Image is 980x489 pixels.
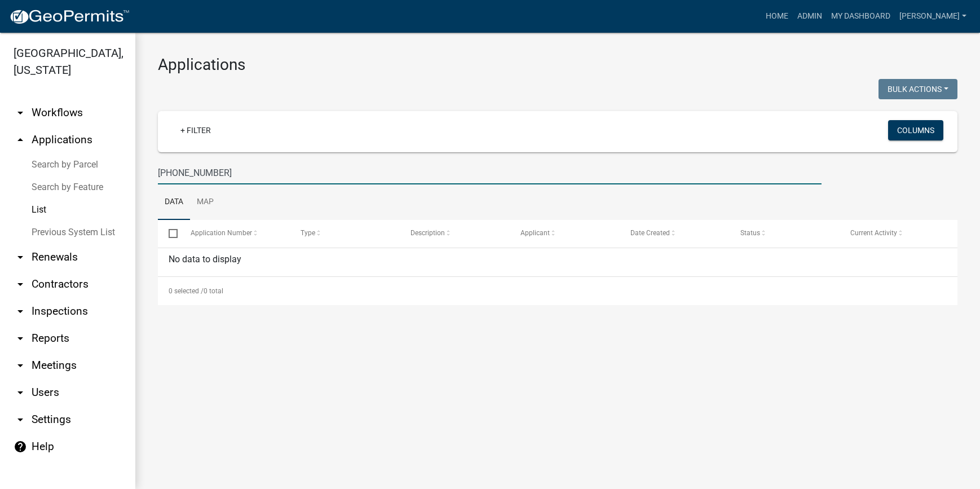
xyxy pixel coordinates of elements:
i: help [14,440,27,453]
a: Data [158,184,190,221]
datatable-header-cell: Date Created [620,220,730,247]
span: Type [301,229,315,237]
h3: Applications [158,55,957,74]
i: arrow_drop_down [14,305,27,318]
i: arrow_drop_down [14,250,27,264]
i: arrow_drop_down [14,277,27,291]
span: 0 selected / [169,287,204,295]
a: My Dashboard [827,6,895,27]
span: Description [410,229,445,237]
i: arrow_drop_down [14,386,27,399]
span: Current Activity [850,229,897,237]
i: arrow_drop_down [14,106,27,120]
button: Columns [888,120,943,140]
a: + Filter [171,120,220,140]
span: Date Created [630,229,670,237]
span: Application Number [191,229,252,237]
datatable-header-cell: Applicant [510,220,620,247]
datatable-header-cell: Select [158,220,179,247]
datatable-header-cell: Description [400,220,510,247]
a: Map [190,184,220,221]
datatable-header-cell: Application Number [179,220,289,247]
button: Bulk Actions [879,79,957,99]
a: Home [761,6,793,27]
datatable-header-cell: Status [730,220,840,247]
span: Status [740,229,760,237]
datatable-header-cell: Type [289,220,399,247]
div: No data to display [158,248,957,276]
i: arrow_drop_down [14,359,27,372]
i: arrow_drop_down [14,332,27,345]
a: Admin [793,6,827,27]
a: [PERSON_NAME] [895,6,971,27]
datatable-header-cell: Current Activity [840,220,950,247]
span: Applicant [520,229,550,237]
input: Search for applications [158,161,822,184]
i: arrow_drop_up [14,133,27,147]
div: 0 total [158,277,957,305]
i: arrow_drop_down [14,413,27,426]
